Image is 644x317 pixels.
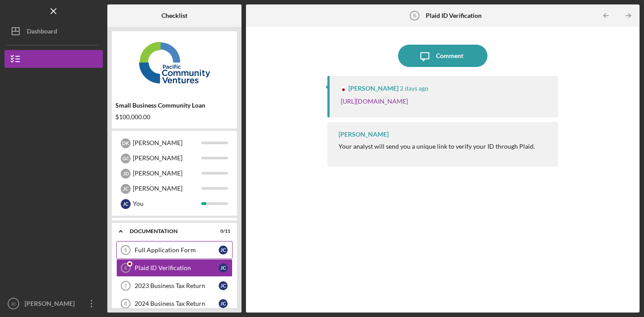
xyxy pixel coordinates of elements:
[135,300,219,307] div: 2024 Business Tax Return
[341,97,408,105] a: [URL][DOMAIN_NAME]
[133,150,201,166] div: [PERSON_NAME]
[130,229,208,234] div: Documentation
[398,45,487,67] button: Comment
[116,277,233,295] a: 72023 Business Tax ReturnJC
[121,184,131,194] div: J C
[219,281,228,290] div: J C
[22,295,80,315] div: [PERSON_NAME]
[426,12,482,19] b: Plaid ID Verification
[135,264,219,271] div: Plaid ID Verification
[4,22,103,40] button: Dashboard
[116,241,233,259] a: 5Full Application FormJC
[116,295,233,313] a: 82024 Business Tax ReturnJC
[339,131,389,138] div: [PERSON_NAME]
[124,265,127,271] tspan: 6
[124,283,127,288] tspan: 7
[413,13,416,18] tspan: 6
[436,45,463,67] div: Comment
[135,282,219,289] div: 2023 Business Tax Return
[27,22,57,42] div: Dashboard
[219,299,228,308] div: J C
[133,135,201,150] div: [PERSON_NAME]
[115,102,233,109] div: Small Business Community Loan
[133,181,201,196] div: [PERSON_NAME]
[339,143,535,150] div: Your analyst will send you a unique link to verify your ID through Plaid.
[219,246,228,254] div: J C
[11,301,16,306] text: JC
[400,85,428,92] time: 2025-10-06 22:13
[133,196,201,211] div: You
[121,138,131,148] div: D K
[121,199,131,209] div: J C
[348,85,398,92] div: [PERSON_NAME]
[115,113,233,121] div: $100,000.00
[121,169,131,179] div: J D
[133,166,201,181] div: [PERSON_NAME]
[4,295,103,313] button: JC[PERSON_NAME]
[124,247,127,253] tspan: 5
[121,154,131,163] div: G C
[214,229,230,234] div: 0 / 11
[112,36,237,89] img: Product logo
[219,263,228,272] div: J C
[116,259,233,277] a: 6Plaid ID VerificationJC
[161,12,187,19] b: Checklist
[135,246,219,254] div: Full Application Form
[124,301,127,306] tspan: 8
